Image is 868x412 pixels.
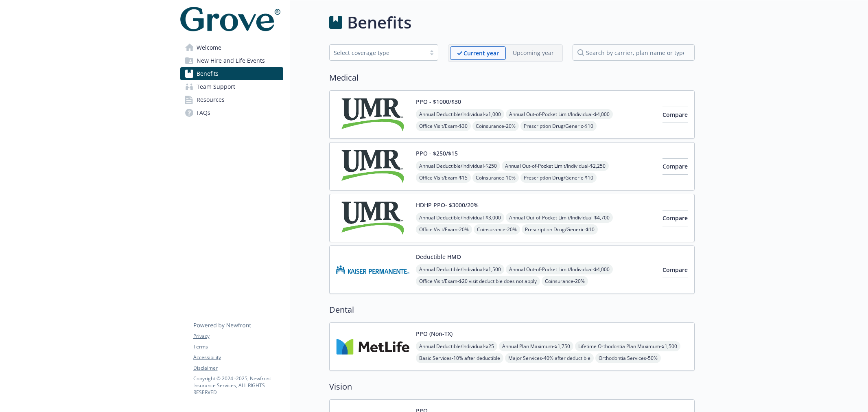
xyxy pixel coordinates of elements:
[416,97,461,106] button: PPO - $1000/$30
[662,210,688,226] button: Compare
[180,67,283,80] a: Benefits
[416,201,479,209] button: HDHP PPO- $3000/20%
[575,341,680,351] span: Lifetime Orthodontia Plan Maximum - $1,500
[662,158,688,175] button: Compare
[520,121,597,131] span: Prescription Drug/Generic - $10
[472,121,519,131] span: Coinsurance - 20%
[180,54,283,67] a: New Hire and Life Events
[416,173,471,183] span: Office Visit/Exam - $15
[573,44,695,61] input: search by carrier, plan name or type
[416,213,504,223] span: Annual Deductible/Individual - $3,000
[197,106,210,119] span: FAQs
[662,162,688,170] span: Compare
[336,201,409,235] img: UMR carrier logo
[416,109,504,119] span: Annual Deductible/Individual - $1,000
[193,343,283,351] a: Terms
[416,161,500,171] span: Annual Deductible/Individual - $250
[329,381,695,393] h2: Vision
[197,67,219,80] span: Benefits
[505,353,594,363] span: Major Services - 40% after deductible
[416,264,504,274] span: Annual Deductible/Individual - $1,500
[416,276,540,286] span: Office Visit/Exam - $20 visit deductible does not apply
[336,149,409,184] img: UMR carrier logo
[197,41,221,54] span: Welcome
[180,80,283,93] a: Team Support
[662,111,688,118] span: Compare
[416,224,472,234] span: Office Visit/Exam - 20%
[506,46,561,60] span: Upcoming year
[334,48,422,57] div: Select coverage type
[506,213,613,223] span: Annual Out-of-Pocket Limit/Individual - $4,700
[416,121,471,131] span: Office Visit/Exam - $30
[193,375,283,396] p: Copyright © 2024 - 2025 , Newfront Insurance Services, ALL RIGHTS RESERVED
[499,341,573,351] span: Annual Plan Maximum - $1,750
[522,224,598,234] span: Prescription Drug/Generic - $10
[502,161,609,171] span: Annual Out-of-Pocket Limit/Individual - $2,250
[662,107,688,123] button: Compare
[329,72,695,84] h2: Medical
[506,264,613,274] span: Annual Out-of-Pocket Limit/Individual - $4,000
[180,41,283,54] a: Welcome
[472,173,519,183] span: Coinsurance - 10%
[474,224,520,234] span: Coinsurance - 20%
[193,364,283,372] a: Disclaimer
[520,173,597,183] span: Prescription Drug/Generic - $10
[416,341,497,351] span: Annual Deductible/Individual - $25
[506,109,613,119] span: Annual Out-of-Pocket Limit/Individual - $4,000
[595,353,661,363] span: Orthodontia Services - 50%
[197,54,265,67] span: New Hire and Life Events
[416,252,461,261] button: Deductible HMO
[662,262,688,278] button: Compare
[180,93,283,106] a: Resources
[197,93,225,106] span: Resources
[336,329,409,364] img: Metlife Inc carrier logo
[416,149,458,158] button: PPO - $250/$15
[336,97,409,132] img: UMR carrier logo
[464,49,499,57] p: Current year
[193,354,283,361] a: Accessibility
[662,214,688,222] span: Compare
[513,48,554,57] p: Upcoming year
[180,106,283,119] a: FAQs
[329,304,695,316] h2: Dental
[347,10,411,35] h1: Benefits
[416,353,503,363] span: Basic Services - 10% after deductible
[416,329,453,338] button: PPO (Non-TX)
[336,252,409,287] img: Kaiser Permanente Insurance Company carrier logo
[197,80,235,93] span: Team Support
[193,333,283,340] a: Privacy
[542,276,588,286] span: Coinsurance - 20%
[662,266,688,274] span: Compare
